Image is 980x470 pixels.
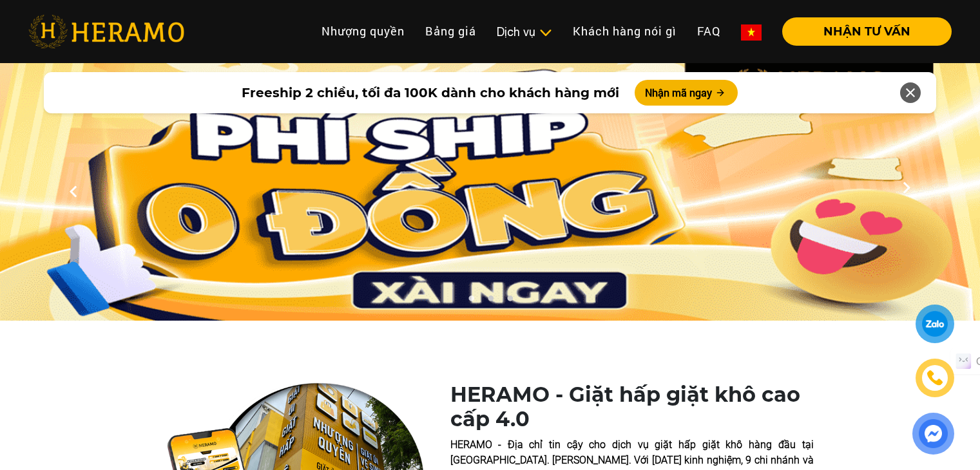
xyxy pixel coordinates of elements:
[772,26,952,37] a: NHẬN TƯ VẤN
[450,382,814,432] h1: HERAMO - Giặt hấp giặt khô cao cấp 4.0
[311,17,415,45] a: Nhượng quyền
[741,24,762,41] img: vn-flag.png
[635,80,738,106] button: Nhận mã ngay
[503,295,516,308] button: 3
[497,23,552,41] div: Dịch vụ
[465,295,477,308] button: 1
[927,370,943,386] img: phone-icon
[242,83,619,102] span: Freeship 2 chiều, tối đa 100K dành cho khách hàng mới
[415,17,486,45] a: Bảng giá
[918,361,952,395] a: phone-icon
[484,295,497,308] button: 2
[782,17,952,46] button: NHẬN TƯ VẤN
[28,15,184,48] img: heramo-logo.png
[687,17,731,45] a: FAQ
[562,17,687,45] a: Khách hàng nói gì
[539,26,552,39] img: subToggleIcon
